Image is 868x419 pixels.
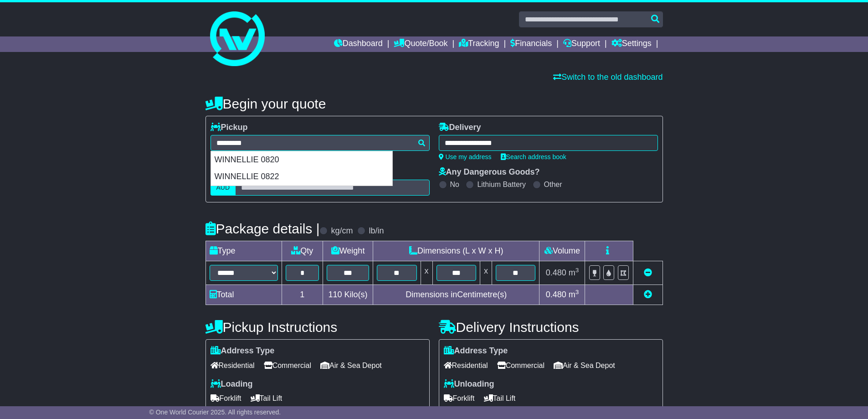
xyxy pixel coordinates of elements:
label: Other [544,180,562,189]
label: AUD [211,180,236,196]
a: Support [563,36,600,52]
div: WINNELLIE 0820 [211,151,392,169]
a: Remove this item [644,268,652,277]
label: kg/cm [331,226,353,236]
h4: Begin your quote [205,96,663,111]
h4: Pickup Instructions [205,320,430,335]
td: Type [205,241,282,261]
span: Tail Lift [251,391,282,405]
a: Tracking [459,36,499,52]
a: Quote/Book [394,36,447,52]
a: Add new item [644,290,652,299]
sup: 3 [575,289,579,295]
a: Switch to the old dashboard [553,72,663,82]
td: Kilo(s) [323,285,373,305]
label: Loading [211,379,253,389]
td: Dimensions (L x W x H) [373,241,539,261]
label: Address Type [211,346,275,356]
sup: 3 [575,267,579,274]
td: Qty [282,241,323,261]
label: Lithium Battery [477,180,526,189]
a: Financials [510,36,552,52]
label: Unloading [444,379,494,389]
div: WINNELLIE 0822 [211,168,392,186]
span: Residential [444,358,488,372]
td: Volume [539,241,585,261]
a: Dashboard [334,36,383,52]
span: Forklift [211,391,241,405]
span: Commercial [497,358,544,372]
span: 0.480 [546,268,566,277]
span: © One World Courier 2025. All rights reserved. [149,409,281,416]
td: Total [205,285,282,305]
label: Pickup [211,123,248,133]
span: 0.480 [546,290,566,299]
label: Address Type [444,346,508,356]
td: x [480,261,492,285]
td: 1 [282,285,323,305]
span: Commercial [264,358,311,372]
label: No [450,180,459,189]
span: Air & Sea Depot [320,358,382,372]
span: Tail Lift [484,391,516,405]
span: Residential [211,358,255,372]
a: Search address book [501,153,566,160]
a: Settings [611,36,652,52]
a: Use my address [439,153,492,160]
td: x [421,261,432,285]
h4: Package details | [205,221,320,236]
span: 110 [329,290,342,299]
span: m [569,268,579,277]
h4: Delivery Instructions [439,320,663,335]
label: Delivery [439,123,481,133]
label: Any Dangerous Goods? [439,167,540,177]
td: Dimensions in Centimetre(s) [373,285,539,305]
span: m [569,290,579,299]
td: Weight [323,241,373,261]
label: lb/in [369,226,384,236]
span: Air & Sea Depot [554,358,615,372]
span: Forklift [444,391,475,405]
